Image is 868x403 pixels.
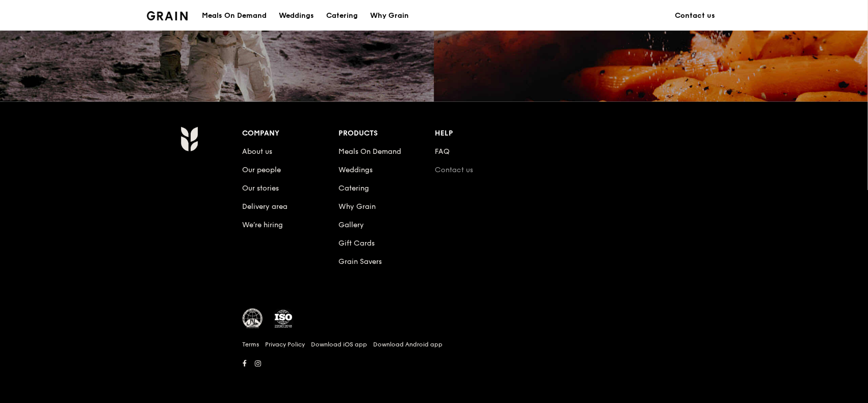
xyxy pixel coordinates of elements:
[180,126,198,152] img: Grain
[243,221,283,229] a: We’re hiring
[435,147,450,156] a: FAQ
[338,184,369,193] a: Catering
[364,1,415,31] a: Why Grain
[243,309,263,329] img: MUIS Halal Certified
[338,202,376,211] a: Why Grain
[243,202,288,211] a: Delivery area
[374,341,443,349] a: Download Android app
[147,11,188,20] img: Grain
[370,1,409,31] div: Why Grain
[266,341,305,349] a: Privacy Policy
[311,341,367,349] a: Download iOS app
[243,166,281,174] a: Our people
[338,166,373,174] a: Weddings
[435,166,473,174] a: Contact us
[338,126,435,141] div: Products
[338,147,401,156] a: Meals On Demand
[243,341,259,349] a: Terms
[273,1,320,31] a: Weddings
[326,1,358,31] div: Catering
[338,257,382,266] a: Grain Savers
[320,1,364,31] a: Catering
[243,184,279,193] a: Our stories
[141,371,728,379] h6: Revision
[338,221,364,229] a: Gallery
[279,1,314,31] div: Weddings
[338,239,375,248] a: Gift Cards
[243,147,273,156] a: About us
[202,1,267,31] div: Meals On Demand
[243,126,339,141] div: Company
[273,309,294,329] img: ISO Certified
[669,1,722,31] a: Contact us
[435,126,531,141] div: Help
